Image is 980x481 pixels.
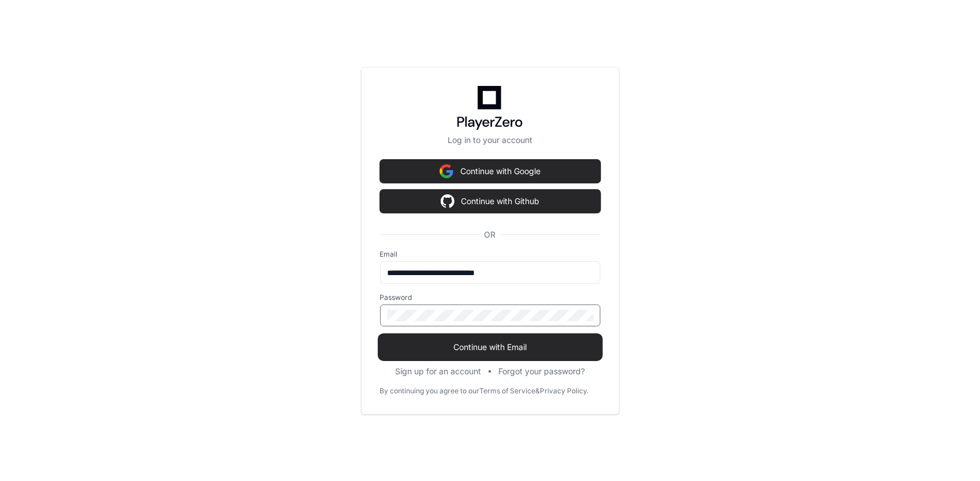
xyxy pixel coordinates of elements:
img: Sign in with google [441,190,455,213]
button: Continue with Google [380,160,600,183]
button: Sign up for an account [395,366,481,377]
a: Privacy Policy. [540,386,589,396]
span: Continue with Email [380,341,600,353]
button: Continue with Email [380,336,600,359]
p: Log in to your account [380,134,600,146]
a: Terms of Service [480,386,536,396]
div: By continuing you agree to our [380,386,480,396]
label: Password [380,293,600,302]
div: & [536,386,540,396]
button: Forgot your password? [498,366,585,377]
label: Email [380,250,600,259]
span: OR [480,229,501,240]
button: Continue with Github [380,190,600,213]
img: Sign in with google [440,160,453,183]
